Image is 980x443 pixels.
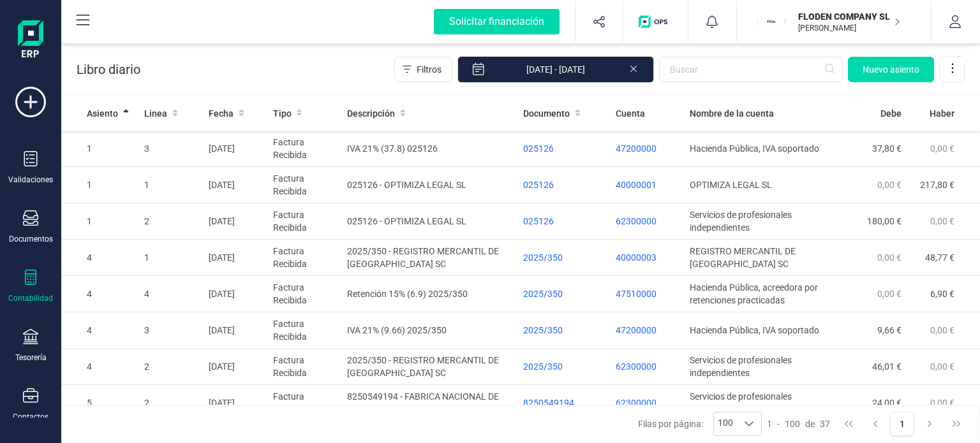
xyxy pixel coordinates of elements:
span: 180,00 € [867,216,902,226]
td: OPTIMIZA LEGAL SL [685,167,842,203]
td: Factura Recibida [268,203,342,240]
div: Contactos [13,412,48,422]
div: Filas por página: [638,412,762,436]
span: 0,00 € [877,289,902,299]
div: Contabilidad [8,293,53,303]
span: Debe [880,107,902,120]
td: 1 [139,167,204,203]
div: - [767,418,830,430]
p: 40000003 [616,251,679,264]
td: 025126 - OPTIMIZA LEGAL SL [342,167,518,203]
span: Cuenta [616,107,645,120]
td: 4 [61,240,139,276]
td: 8250549194 - FABRICA NACIONAL DE MONEDA Y TIMBRE [342,385,518,421]
td: [DATE] [204,240,268,276]
td: 2025/350 - REGISTRO MERCANTIL DE [GEOGRAPHIC_DATA] SC [342,240,518,276]
img: Logo Finanedi [18,20,43,61]
td: Factura Recibida [268,349,342,385]
span: Linea [144,107,167,120]
p: 62300000 [616,215,679,228]
td: Factura Recibida [268,167,342,203]
button: First Page [836,412,861,436]
td: 4 [61,349,139,385]
div: 2025/350 [523,360,605,373]
span: 0,00 € [877,252,902,263]
div: Tesorería [15,352,47,363]
td: 2 [139,349,204,385]
button: Filtros [394,57,452,82]
button: Logo de OPS [631,1,680,42]
button: Nuevo asiento [848,57,934,82]
span: 46,01 € [872,361,902,372]
div: 8250549194 [523,396,605,409]
span: 24,00 € [872,398,902,408]
span: Filtros [417,63,442,76]
span: 9,66 € [877,325,902,335]
span: Nombre de la cuenta [690,107,774,120]
p: [PERSON_NAME] [798,23,900,33]
button: Next Page [917,412,942,436]
td: 025126 - OPTIMIZA LEGAL SL [342,203,518,240]
td: Hacienda Pública, acreedora por retenciones practicadas [685,276,842,312]
td: 3 [139,312,204,349]
td: Servicios de profesionales independientes [685,203,842,240]
span: Descripción [347,107,395,120]
p: 47510000 [616,287,679,300]
td: Factura Recibida [268,312,342,349]
td: 1 [139,240,204,276]
p: 62300000 [616,360,679,373]
span: 6,90 € [930,289,954,299]
td: 4 [139,276,204,312]
span: Fecha [209,107,234,120]
span: 0,00 € [930,361,954,372]
td: Hacienda Pública, IVA soportado [685,312,842,349]
span: 48,77 € [925,252,954,263]
td: 3 [139,131,204,167]
span: 1 [767,418,772,430]
span: Haber [930,107,954,120]
td: 4 [61,276,139,312]
td: 4 [61,312,139,349]
td: 2 [139,385,204,421]
div: Solicitar financiación [434,9,560,34]
div: 025126 [523,142,605,155]
td: [DATE] [204,312,268,349]
span: Tipo [273,107,292,120]
td: Retención 15% (6.9) 2025/350 [342,276,518,312]
td: IVA 21% (9.66) 2025/350 [342,312,518,349]
td: Factura Recibida [268,385,342,421]
span: 0,00 € [930,216,954,226]
td: [DATE] [204,167,268,203]
span: 37 [820,418,830,430]
td: 1 [61,203,139,240]
span: 0,00 € [930,398,954,408]
td: Servicios de profesionales independientes [685,385,842,421]
span: 0,00 € [877,180,902,190]
span: 0,00 € [930,143,954,154]
td: 2 [139,203,204,240]
span: 37,80 € [872,143,902,154]
img: FL [757,8,785,36]
div: 025126 [523,215,605,228]
td: REGISTRO MERCANTIL DE [GEOGRAPHIC_DATA] SC [685,240,842,276]
td: 5 [61,385,139,421]
td: Factura Recibida [268,276,342,312]
td: 1 [61,131,139,167]
p: FLODEN COMPANY SL [798,10,900,23]
td: [DATE] [204,385,268,421]
td: [DATE] [204,131,268,167]
td: Factura Recibida [268,240,342,276]
img: Logo de OPS [639,15,672,28]
button: FLFLODEN COMPANY SL[PERSON_NAME] [752,1,916,42]
span: Nuevo asiento [863,63,919,76]
button: Page 1 [890,412,914,436]
p: 47200000 [616,324,679,337]
span: 100 [785,418,800,430]
td: Servicios de profesionales independientes [685,349,842,385]
div: 2025/350 [523,287,605,300]
span: de [805,418,815,430]
button: Solicitar financiación [419,1,575,42]
div: 025126 [523,178,605,191]
button: Last Page [944,412,969,436]
p: 40000001 [616,178,679,191]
